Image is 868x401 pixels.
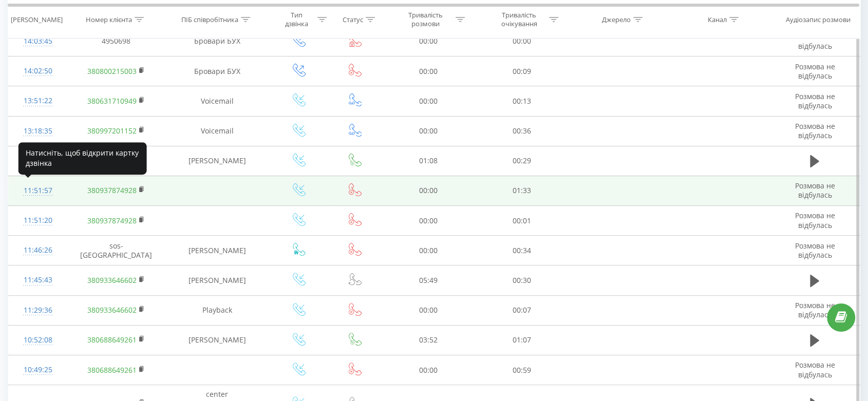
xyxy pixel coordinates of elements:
div: [PERSON_NAME] [11,15,63,24]
td: Voicemail [165,86,270,116]
td: 01:33 [475,176,569,205]
td: Бровари БУХ [165,56,270,86]
div: 14:02:50 [18,61,58,81]
div: 10:52:08 [18,330,58,350]
div: 13:18:35 [18,121,58,141]
td: [PERSON_NAME] [165,146,270,176]
td: Voicemail [165,116,270,146]
td: 00:34 [475,236,569,265]
td: 00:29 [475,146,569,176]
div: 11:29:36 [18,300,58,320]
td: 00:00 [382,236,475,265]
td: 00:00 [382,26,475,56]
span: Розмова не відбулась [795,121,835,140]
td: 4950698 [68,26,165,56]
td: Бровари БУХ [165,26,270,56]
a: 380997201152 [87,126,137,136]
span: Розмова не відбулась [795,360,835,379]
span: Розмова не відбулась [795,91,835,110]
td: 00:36 [475,116,569,146]
a: 380688649261 [87,335,137,345]
td: 00:07 [475,295,569,325]
a: 380937874928 [87,185,137,195]
td: 00:30 [475,265,569,295]
td: 00:00 [382,295,475,325]
span: Розмова не відбулась [795,181,835,200]
div: Джерело [602,15,631,24]
div: 14:03:45 [18,31,58,51]
td: 00:00 [382,176,475,205]
span: Розмова не відбулась [795,300,835,319]
a: 380933646602 [87,305,137,315]
td: 00:00 [475,26,569,56]
span: Розмова не відбулась [795,31,835,50]
div: Тривалість очікування [492,11,546,28]
div: ПІБ співробітника [181,15,238,24]
td: 01:08 [382,146,475,176]
div: 11:45:43 [18,270,58,290]
a: 380937874928 [87,216,137,225]
td: [PERSON_NAME] [165,325,270,355]
a: 380933646602 [87,275,137,285]
div: 11:46:26 [18,240,58,260]
td: 00:00 [382,56,475,86]
div: 11:51:57 [18,181,58,201]
td: 00:09 [475,56,569,86]
span: Розмова не відбулась [795,62,835,81]
td: 00:13 [475,86,569,116]
div: Тип дзвінка [279,11,315,28]
td: 00:00 [382,355,475,385]
div: 11:51:20 [18,211,58,231]
div: Номер клієнта [86,15,132,24]
td: 00:59 [475,355,569,385]
span: Розмова не відбулась [795,241,835,260]
td: [PERSON_NAME] [165,236,270,265]
a: 380631710949 [87,96,137,106]
a: 380800215003 [87,66,137,76]
div: 10:49:25 [18,360,58,380]
td: 00:00 [382,86,475,116]
div: Натисніть, щоб відкрити картку дзвінка [18,142,147,175]
div: Статус [343,15,363,24]
td: 05:49 [382,265,475,295]
span: Розмова не відбулась [795,211,835,230]
div: Аудіозапис розмови [786,15,851,24]
td: 00:00 [382,206,475,236]
td: 00:01 [475,206,569,236]
td: [PERSON_NAME] [165,265,270,295]
td: 03:52 [382,325,475,355]
div: 13:51:22 [18,91,58,111]
div: Тривалість розмови [398,11,453,28]
div: Канал [708,15,727,24]
a: 380688649261 [87,365,137,375]
td: 00:00 [382,116,475,146]
td: sos-[GEOGRAPHIC_DATA] [68,236,165,265]
td: 01:07 [475,325,569,355]
td: Playback [165,295,270,325]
